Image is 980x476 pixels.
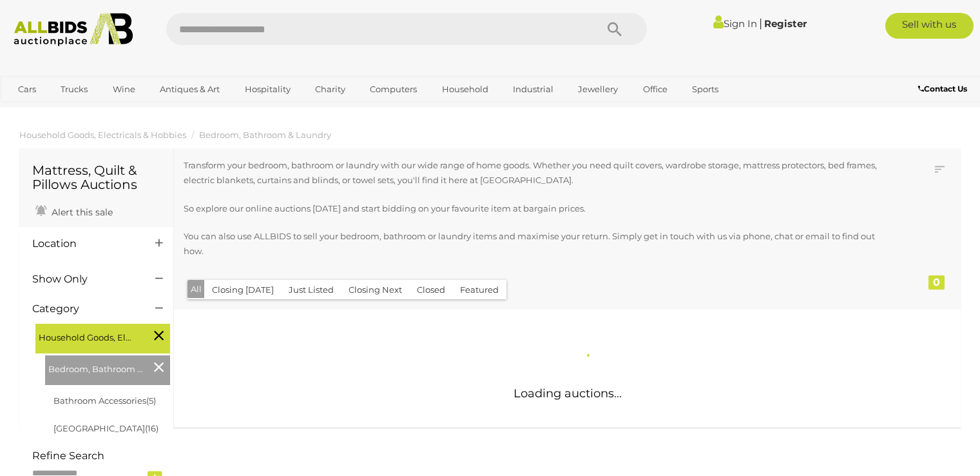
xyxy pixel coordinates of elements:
a: Industrial [504,79,562,100]
a: Jewellery [570,79,626,100]
span: (5) [146,395,156,406]
img: Allbids.com.au [7,13,140,46]
span: (16) [145,423,159,433]
h4: Category [32,303,136,315]
a: Household [434,79,497,100]
div: 0 [928,275,945,290]
a: Bedroom, Bathroom & Laundry [199,130,331,140]
a: [GEOGRAPHIC_DATA](16) [53,423,159,433]
a: Trucks [52,79,96,100]
b: Contact Us [918,84,967,94]
button: Featured [452,280,506,300]
h4: Refine Search [32,450,170,462]
button: Just Listed [281,280,341,300]
a: Alert this sale [32,201,116,221]
p: You can also use ALLBIDS to sell your bedroom, bathroom or laundry items and maximise your return... [184,229,878,259]
p: Transform your bedroom, bathroom or laundry with our wide range of home goods. Whether you need q... [184,158,878,188]
a: Wine [104,79,144,100]
p: So explore our online auctions [DATE] and start bidding on your favourite item at bargain prices. [184,201,878,216]
button: All [187,280,205,299]
a: Bathroom Accessories(5) [53,395,156,406]
h4: Location [32,238,136,250]
a: Hospitality [236,79,299,100]
span: Household Goods, Electricals & Hobbies [39,327,135,345]
a: Office [635,79,676,100]
a: Sign In [713,17,757,30]
button: Closing Next [341,280,410,300]
span: Loading auctions... [514,386,622,401]
a: Charity [307,79,354,100]
a: Contact Us [918,82,970,96]
span: Bedroom, Bathroom & Laundry [48,359,145,377]
a: Computers [361,79,425,100]
a: Sports [684,79,727,100]
a: Antiques & Art [151,79,228,100]
button: Closed [409,280,453,300]
h4: Show Only [32,273,136,285]
span: Alert this sale [48,206,113,218]
a: Sell with us [885,13,974,39]
h1: Mattress, Quilt & Pillows Auctions [32,163,160,192]
a: [GEOGRAPHIC_DATA] [10,100,118,121]
button: Closing [DATE] [204,280,282,300]
a: Household Goods, Electricals & Hobbies [19,130,186,140]
button: Search [582,13,647,45]
a: Cars [10,79,44,100]
span: | [759,16,762,30]
a: Register [764,17,807,30]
